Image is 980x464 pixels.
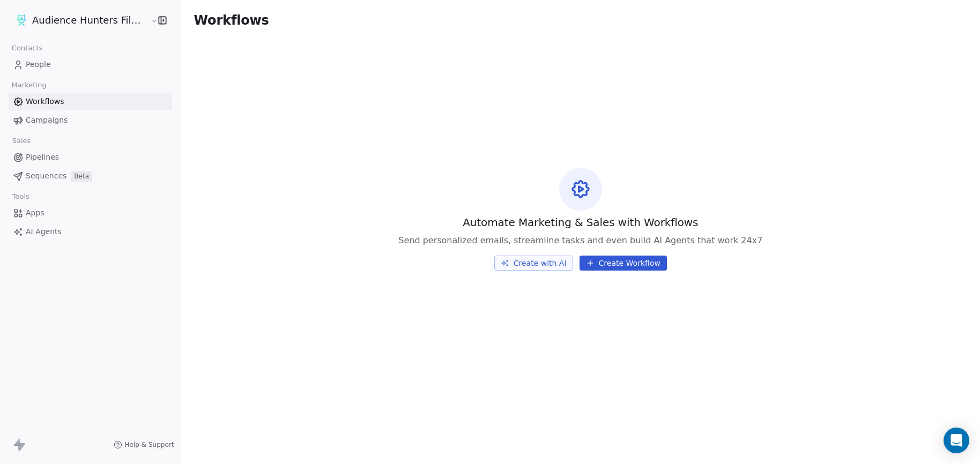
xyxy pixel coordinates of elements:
span: Sequences [26,170,66,182]
a: Pipelines [9,148,172,166]
span: Sales [8,133,35,149]
span: Workflows [194,13,269,28]
span: Audience Hunters Film Festival [32,13,148,27]
span: Contacts [7,40,47,56]
span: People [26,59,51,70]
a: Campaigns [9,111,172,129]
button: Create Workflow [580,256,667,271]
a: People [9,56,172,73]
div: Open Intercom Messenger [944,428,969,453]
a: Apps [9,204,172,222]
img: AHFF%20symbol.png [15,14,28,27]
span: Pipelines [26,152,59,163]
span: Tools [8,189,34,205]
a: SequencesBeta [9,167,172,185]
a: AI Agents [9,223,172,241]
span: Marketing [7,77,51,93]
a: Workflows [9,93,172,110]
span: Help & Support [124,440,174,449]
button: Audience Hunters Film Festival [13,11,143,29]
button: Create with AI [494,256,573,271]
span: Beta [71,171,92,182]
span: Campaigns [26,115,68,126]
span: Automate Marketing & Sales with Workflows [463,215,698,230]
a: Help & Support [114,440,174,449]
span: Apps [26,207,44,219]
span: AI Agents [26,226,62,237]
span: Workflows [26,96,64,107]
span: Send personalized emails, streamline tasks and even build AI Agents that work 24x7 [398,234,762,247]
